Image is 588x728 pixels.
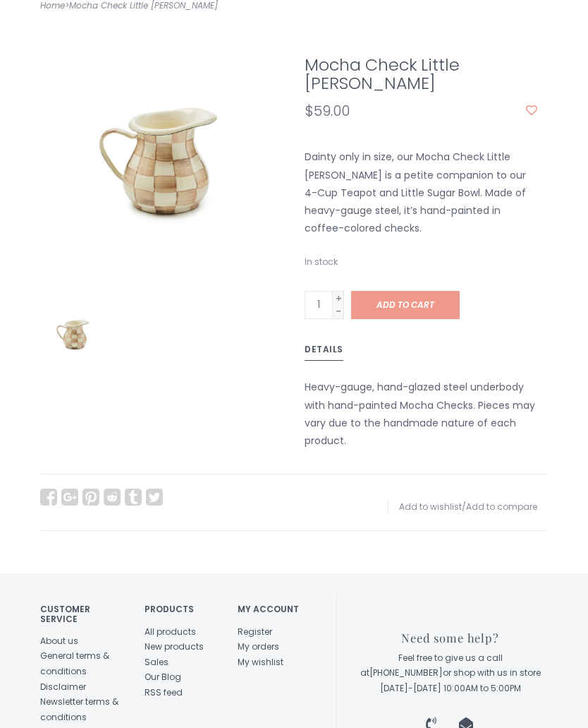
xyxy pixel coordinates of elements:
a: Add to cart [351,291,460,319]
a: Register [238,626,272,638]
div: Dainty only in size, our Mocha Check Little [PERSON_NAME] is a petite companion to our 4-Cup Teap... [294,148,548,237]
span: In stock [305,256,338,268]
a: Disclaimer [40,681,86,693]
a: New products [145,640,204,652]
h4: Products [145,604,217,614]
a: Share on Google+ [61,489,78,506]
h4: Customer service [40,604,123,623]
a: Pin It [82,489,99,506]
a: All products [145,626,196,638]
h4: My account [238,604,310,614]
a: Add to compare [466,501,537,513]
a: Share on Twitter [146,489,163,506]
div: / [388,499,537,515]
a: Details [305,342,343,362]
a: Share on Reddit [104,489,121,506]
a: Add to wishlist [526,104,537,118]
a: Add to wishlist [399,501,462,513]
a: + [333,292,344,304]
a: General terms & conditions [40,650,109,677]
a: About us [40,635,78,647]
h3: Need some help? [353,631,548,644]
a: Our Blog [145,671,181,683]
span: $59.00 [305,101,350,121]
p: Heavy-gauge, hand-glazed steel underbody with hand-painted Mocha Checks. Pieces may vary due to t... [305,378,537,450]
a: Newsletter terms & conditions [40,696,118,723]
a: My orders [238,640,279,652]
a: Share on Tumblr [125,489,142,506]
a: My wishlist [238,656,283,668]
a: Share on Facebook [40,489,57,506]
a: RSS feed [145,686,183,698]
a: - [333,304,344,317]
img: Mocha Check Little Creamer [40,299,107,366]
a: [PHONE_NUMBER] [369,667,443,679]
a: Sales [145,656,169,668]
span: Feel free to give us a call at or shop with us in store [DATE]-[DATE] 10:00AM to 5:00PM [360,652,541,694]
h1: Mocha Check Little [PERSON_NAME] [305,56,537,93]
span: Add to cart [376,299,434,311]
